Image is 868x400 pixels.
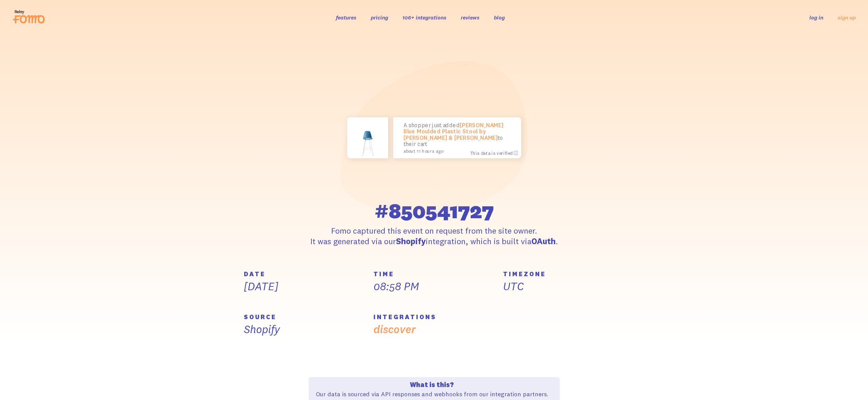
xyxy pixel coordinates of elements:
strong: OAuth [531,236,556,246]
a: sign up [838,14,856,21]
p: A shopper just added to their cart [403,122,511,153]
span: #850541727 [374,200,494,221]
a: blog [494,14,505,21]
a: pricing [371,14,388,21]
small: about 11 hours ago [403,148,508,153]
h5: INTEGRATIONS [373,314,495,320]
p: [DATE] [244,279,365,294]
a: reviews [461,14,480,21]
h5: DATE [244,271,365,277]
p: Fomo captured this event on request from the site owner. It was generated via our integration, wh... [309,225,560,247]
a: discover [373,323,416,336]
a: features [336,14,356,21]
strong: Shopify [396,236,426,246]
a: log in [809,14,823,21]
p: UTC [503,279,624,294]
h5: TIME [373,271,495,277]
img: herman-miller-blue-moulded-plastic-stool-by-charles-ray-eames-herman-miller-499823.jpg [347,117,388,158]
h5: TIMEZONE [503,271,624,277]
a: 106+ integrations [402,14,446,21]
h4: What is this? [313,381,551,388]
a: [PERSON_NAME] Blue Moulded Plastic Stool by [PERSON_NAME] & [PERSON_NAME] [403,122,503,141]
span: This data is verified ⓘ [470,150,518,156]
h5: SOURCE [244,314,365,320]
p: 08:58 PM [373,279,495,294]
p: Shopify [244,322,365,337]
